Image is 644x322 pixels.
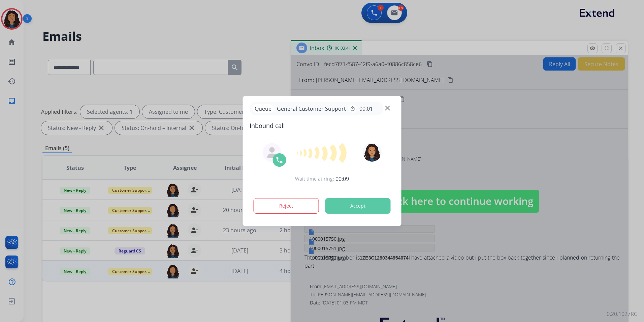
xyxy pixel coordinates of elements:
span: Wait time at ring: [295,176,334,182]
img: close-button [385,106,390,111]
img: call-icon [276,156,284,164]
mat-icon: timer [350,106,355,111]
img: agent-avatar [267,147,278,158]
p: Queue [252,104,274,113]
span: General Customer Support [274,105,349,113]
span: Inbound call [250,121,395,130]
span: 00:09 [335,175,349,183]
button: Accept [325,198,391,214]
button: Reject [254,198,319,214]
span: 00:01 [359,105,373,113]
p: 0.20.1027RC [607,310,637,318]
img: avatar [362,143,381,162]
